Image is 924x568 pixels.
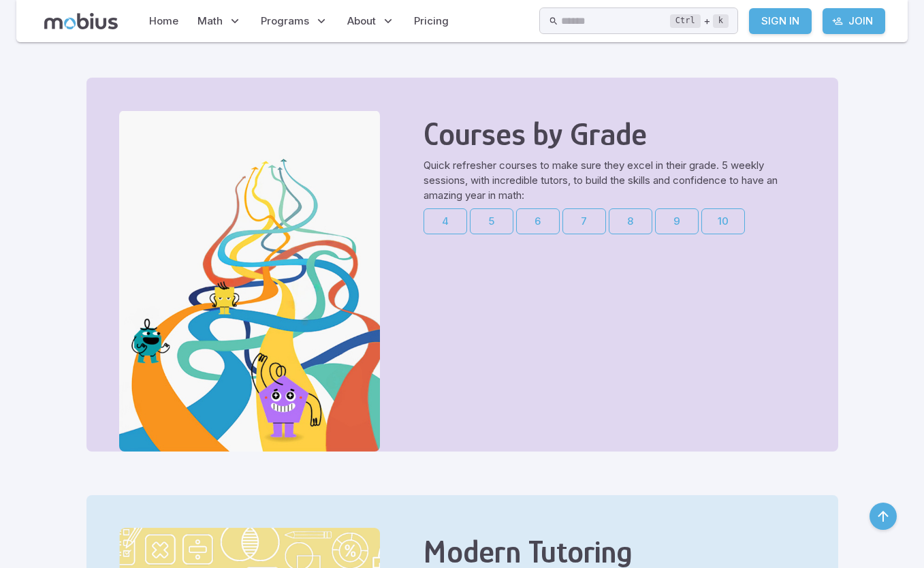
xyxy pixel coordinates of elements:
[347,14,376,29] span: About
[119,110,380,452] img: Courses by Grade
[424,116,795,153] h2: Courses by Grade
[670,13,729,29] div: +
[424,208,467,234] a: 4
[410,5,453,37] a: Pricing
[713,14,729,28] kbd: k
[749,8,812,34] a: Sign In
[562,208,606,234] a: 7
[145,5,182,37] a: Home
[516,208,560,234] a: 6
[670,14,701,28] kbd: Ctrl
[197,14,223,29] span: Math
[470,208,513,234] a: 5
[701,208,745,234] a: 10
[413,110,806,452] div: Quick refresher courses to make sure they excel in their grade. 5 weekly sessions, with incredibl...
[655,208,699,234] a: 9
[609,208,652,234] a: 8
[823,8,885,34] a: Join
[261,14,309,29] span: Programs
